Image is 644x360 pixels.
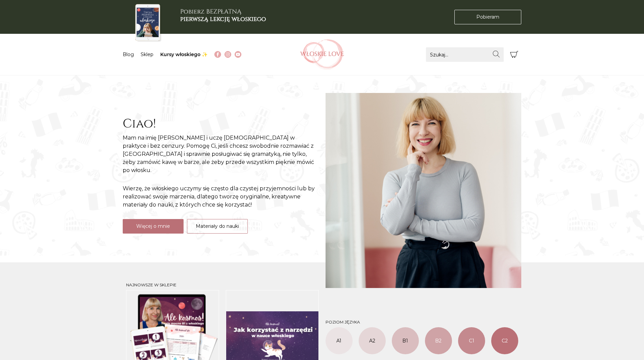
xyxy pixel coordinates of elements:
[359,327,386,354] a: A2
[123,185,319,209] p: Wierzę, że włoskiego uczymy się często dla czystej przyjemności lub by realizować swoje marzenia,...
[300,39,344,70] img: Włoskielove
[454,10,521,24] a: Pobieram
[426,47,504,62] input: Szukaj...
[123,51,134,57] a: Blog
[458,327,485,354] a: C1
[180,15,266,23] b: pierwszą lekcję włoskiego
[123,134,319,174] p: Mam na imię [PERSON_NAME] i uczę [DEMOGRAPHIC_DATA] w praktyce i bez cenzury. Pomogę Ci, jeśli ch...
[123,117,319,131] h2: Ciao!
[187,219,248,234] a: Materiały do nauki
[491,327,518,354] a: C2
[425,327,452,354] a: B2
[123,219,184,234] a: Więcej o mnie
[326,320,518,325] h3: Poziom języka
[326,327,353,354] a: A1
[141,51,153,57] a: Sklep
[180,8,266,23] h3: Pobierz BEZPŁATNĄ
[476,14,499,21] span: Pobieram
[126,283,319,287] h3: Najnowsze w sklepie
[392,327,419,354] a: B1
[507,47,522,62] button: Koszyk
[160,51,208,57] a: Kursy włoskiego ✨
